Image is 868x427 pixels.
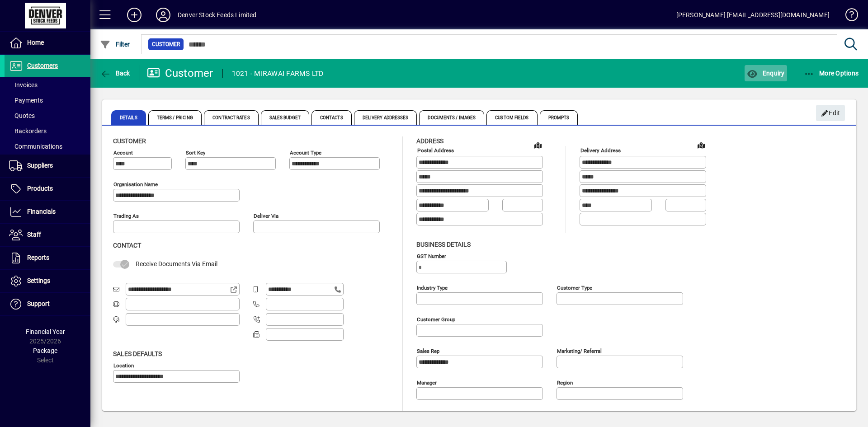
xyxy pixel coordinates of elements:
span: Details [111,110,146,125]
button: Add [120,7,149,23]
app-page-header-button: Back [90,65,140,81]
button: Edit [816,105,845,121]
span: Quotes [9,112,35,119]
a: Settings [5,270,90,292]
a: Payments [5,93,90,108]
span: Customers [27,62,58,69]
a: Reports [5,247,90,269]
div: Customer [147,66,213,80]
a: Invoices [5,77,90,93]
span: Receive Documents Via Email [136,260,217,267]
span: Suppliers [27,162,53,169]
span: Edit [821,106,840,121]
mat-label: Manager [417,379,437,385]
span: Contacts [311,110,352,125]
mat-label: Region [557,379,573,385]
span: Reports [27,254,49,261]
span: More Options [804,70,859,77]
span: Address [416,137,443,145]
span: Communications [9,143,62,150]
span: Prompts [540,110,578,125]
span: Staff [27,231,41,238]
button: Profile [149,7,178,23]
span: Sales defaults [113,350,162,357]
button: Filter [98,36,132,52]
mat-label: Sales rep [417,347,439,354]
a: Home [5,32,90,54]
mat-label: Deliver via [254,213,278,219]
button: Enquiry [745,65,787,81]
span: Backorders [9,127,47,135]
div: Denver Stock Feeds Limited [178,8,257,22]
a: Knowledge Base [839,2,857,31]
span: Products [27,185,53,192]
span: Customer [113,137,146,145]
a: View on map [694,138,708,152]
mat-label: Sort key [186,150,205,156]
mat-label: Account [113,150,133,156]
span: Package [33,347,57,354]
a: Suppliers [5,155,90,177]
a: Backorders [5,123,90,139]
div: [PERSON_NAME] [EMAIL_ADDRESS][DOMAIN_NAME] [676,8,830,22]
span: Customer [152,40,180,49]
a: Financials [5,201,90,223]
span: Filter [100,41,130,48]
span: Custom Fields [486,110,537,125]
span: Delivery Addresses [354,110,417,125]
mat-label: Customer group [417,316,455,322]
button: Back [98,65,132,81]
mat-label: Industry type [417,284,448,291]
span: Terms / Pricing [148,110,202,125]
mat-label: Organisation name [113,181,158,188]
span: Contact [113,242,141,249]
a: Staff [5,224,90,246]
span: Enquiry [747,70,784,77]
a: Products [5,178,90,200]
span: Financials [27,208,56,215]
a: View on map [531,138,545,152]
span: Financial Year [26,328,65,335]
span: Payments [9,97,43,104]
a: Support [5,293,90,315]
button: More Options [802,65,861,81]
span: Settings [27,277,50,284]
div: 1021 - MIRAWAI FARMS LTD [232,66,324,81]
a: Quotes [5,108,90,123]
mat-label: Account Type [290,150,321,156]
span: Support [27,300,50,307]
span: Back [100,70,130,77]
span: Documents / Images [419,110,484,125]
mat-label: Trading as [113,213,139,219]
a: Communications [5,139,90,154]
mat-label: Customer type [557,284,592,291]
span: Contract Rates [204,110,258,125]
span: Business details [416,241,471,248]
mat-label: Marketing/ Referral [557,347,602,354]
mat-label: GST Number [417,253,446,259]
mat-label: Location [113,362,134,368]
span: Home [27,39,44,46]
span: Sales Budget [261,110,309,125]
span: Invoices [9,81,38,89]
